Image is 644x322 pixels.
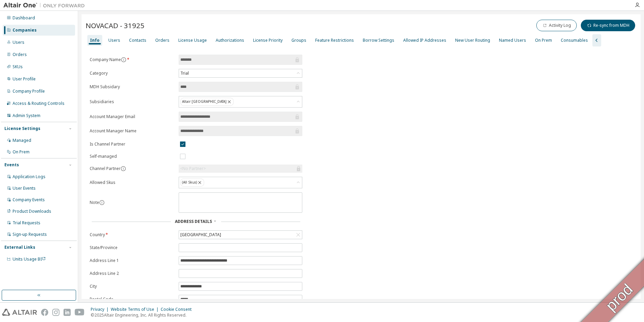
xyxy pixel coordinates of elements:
label: Country [90,232,175,238]
label: Channel Partner [90,166,121,171]
label: Subsidiaries [90,99,175,105]
label: Account Manager Name [90,128,175,134]
label: Allowed Skus [90,180,175,185]
button: Re-sync from MDH [581,20,635,31]
div: Company Profile [13,89,45,94]
div: SKUs [13,64,23,70]
label: Address Line 2 [90,271,175,276]
div: Admin System [13,113,40,118]
div: Trial [179,70,190,77]
div: Trial [179,69,302,77]
div: Users [13,40,24,45]
div: User Profile [13,76,36,82]
div: Privacy [91,307,111,312]
div: Contacts [129,38,146,43]
div: Borrow Settings [363,38,394,43]
img: instagram.svg [52,309,59,316]
div: Application Logs [13,174,46,179]
div: Company Events [13,197,45,203]
span: Units Usage BI [13,256,46,262]
button: information [121,57,126,62]
div: Product Downloads [13,209,51,214]
div: License Usage [178,38,207,43]
div: On Prem [535,38,552,43]
button: information [99,200,105,205]
div: Feature Restrictions [315,38,354,43]
label: Note [90,200,99,205]
img: Altair One [3,2,88,9]
div: License Priority [253,38,283,43]
div: Altair [GEOGRAPHIC_DATA] [179,96,302,107]
div: Orders [155,38,169,43]
div: [GEOGRAPHIC_DATA] [179,231,222,239]
div: Website Terms of Use [111,307,161,312]
div: External Links [4,245,35,250]
span: Address Details [175,219,212,224]
button: Activity Log [536,20,577,31]
div: Trial Requests [13,220,40,226]
div: Managed [13,138,31,143]
div: Altair [GEOGRAPHIC_DATA] [180,98,234,106]
div: <No Partner> [180,166,206,171]
div: (All Skus) [180,178,204,187]
div: Named Users [499,38,526,43]
div: Access & Routing Controls [13,101,65,106]
div: Info [90,38,100,43]
label: City [90,284,175,289]
label: Account Manager Email [90,114,175,119]
div: Sign-up Requests [13,232,47,237]
label: Company Name [90,57,175,62]
img: facebook.svg [41,309,48,316]
label: Self-managed [90,154,175,159]
div: (All Skus) [179,177,302,188]
label: MDH Subsidary [90,84,175,90]
button: information [121,166,126,171]
label: Address Line 1 [90,258,175,263]
div: Consumables [561,38,588,43]
label: State/Province [90,245,175,250]
div: Allowed IP Addresses [403,38,446,43]
div: Users [108,38,120,43]
label: Category [90,71,175,76]
div: On Prem [13,149,30,155]
div: License Settings [4,126,40,131]
span: NOVACAD - 31925 [86,21,144,30]
div: Dashboard [13,15,35,21]
label: Is Channel Partner [90,141,175,147]
div: [GEOGRAPHIC_DATA] [179,231,302,239]
div: Events [4,162,19,168]
div: <No Partner> [179,165,302,173]
div: Authorizations [216,38,244,43]
div: New User Routing [455,38,490,43]
img: linkedin.svg [64,309,71,316]
label: Postal Code [90,297,175,302]
div: Groups [291,38,306,43]
div: Orders [13,52,27,57]
img: youtube.svg [75,309,85,316]
div: Cookie Consent [161,307,196,312]
div: Companies [13,27,37,33]
p: © 2025 Altair Engineering, Inc. All Rights Reserved. [91,312,196,318]
div: User Events [13,186,36,191]
img: altair_logo.svg [2,309,37,316]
